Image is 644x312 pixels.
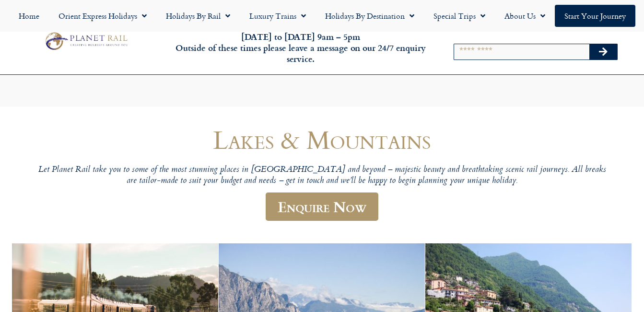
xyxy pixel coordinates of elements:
[240,5,316,27] a: Luxury Trains
[35,125,610,154] h1: Lakes & Mountains
[49,5,156,27] a: Orient Express Holidays
[156,5,240,27] a: Holidays by Rail
[495,5,555,27] a: About Us
[589,44,617,60] button: Search
[42,30,129,52] img: Planet Rail Train Holidays Logo
[266,192,378,221] a: Enquire Now
[9,5,49,27] a: Home
[316,5,424,27] a: Holidays by Destination
[35,165,610,187] p: Let Planet Rail take you to some of the most stunning places in [GEOGRAPHIC_DATA] and beyond – ma...
[5,5,639,27] nav: Menu
[424,5,495,27] a: Special Trips
[555,5,635,27] a: Start your Journey
[174,31,427,65] h6: [DATE] to [DATE] 9am – 5pm Outside of these times please leave a message on our 24/7 enquiry serv...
